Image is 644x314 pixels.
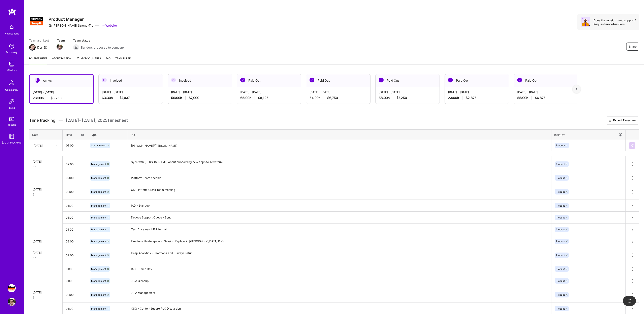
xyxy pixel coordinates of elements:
th: Task [127,129,551,140]
i: icon Mail [44,46,47,49]
a: FAQ [106,56,110,64]
img: Submit [631,144,634,147]
span: Management [91,144,106,147]
a: My Documents [76,56,101,64]
span: Management [91,204,106,207]
a: Team Member Avatar [57,43,62,50]
span: Product [556,190,565,193]
span: $7,937 [120,96,130,100]
div: Invoiced [168,74,232,87]
span: Product [556,228,565,231]
a: Website [101,23,117,28]
span: Management [91,293,106,296]
i: icon Chevron [56,145,58,147]
img: Invoiced [102,78,107,82]
span: Product [556,163,565,166]
div: Missions [7,68,17,72]
div: [DATE] - [DATE] [33,90,90,94]
span: $3,250 [51,96,62,100]
span: Time tracking [29,118,55,123]
div: [DATE] [33,239,59,243]
textarea: Fine tune Heatmaps and Session Replays in [GEOGRAPHIC_DATA] PoC [128,236,551,247]
input: HH:MM [63,236,87,247]
div: [DATE] - [DATE] [448,90,506,94]
img: Invoiced [171,78,176,82]
div: 54:00 h [310,96,367,100]
span: Share [629,45,637,49]
span: Product [556,204,565,207]
div: 5h [33,192,59,197]
div: Paid Out [445,74,509,87]
img: bell [8,23,16,31]
img: Team Architect [29,44,36,51]
span: Management [91,240,106,243]
span: Management [91,176,106,179]
input: HH:MM [63,212,87,223]
div: [DATE] [33,290,59,294]
button: Export Timesheet [606,116,639,125]
span: Team Pulse [115,57,131,60]
img: tokens [9,117,14,121]
div: [DATE] [33,251,59,255]
span: Management [91,267,106,270]
span: $8,125 [258,96,268,100]
textarea: IAD - Standup [128,200,551,211]
textarea: Heap Analytics - Heatmaps and Surveys setup [128,248,551,263]
input: HH:MM [63,200,87,211]
span: $2,875 [466,96,477,100]
div: Invoiced [99,74,163,87]
input: HH:MM [63,264,87,274]
span: Product [556,254,565,257]
div: [DATE] - [DATE] [379,90,436,94]
div: 65:00 h [240,96,298,100]
img: teamwork [8,60,16,68]
div: 4h [33,256,59,260]
img: loading [627,298,632,304]
img: logo [8,8,16,15]
button: Share [626,43,639,51]
img: Paid Out [517,78,522,82]
div: Tokens [8,123,16,127]
div: 26:00 h [33,96,90,100]
div: [PERSON_NAME] Strong-Tie [49,23,93,28]
img: Active [35,78,40,83]
span: Management [91,307,106,310]
div: Time [65,133,84,137]
a: User Avatar [7,298,17,306]
div: Active [30,75,93,87]
span: $6,750 [327,96,338,100]
img: Community [7,78,17,88]
textarea: Test Drive new MBR format [128,224,551,235]
span: Team [57,38,65,43]
span: Management [91,163,106,166]
textarea: CM/Platform Cross Team meeting [128,184,551,200]
div: Notifications [5,31,19,36]
a: Simpson Strong-Tie: Product Manager [7,284,17,292]
i: icon Download [608,119,612,123]
div: [DATE] [34,143,43,148]
span: Management [91,228,106,231]
textarea: JIRA Cleanup [128,276,551,287]
div: [DATE] [33,159,59,164]
span: Team architect [29,38,49,43]
textarea: Devops Support Queue - Sync [128,212,551,223]
input: HH:MM [63,276,87,286]
div: 23:00 h [448,96,506,100]
img: right [576,88,577,90]
a: My timesheet [29,56,47,64]
input: HH:MM [63,303,87,314]
span: Team status [73,38,125,43]
span: Product [556,176,565,179]
span: Product [556,307,565,310]
textarea: Platform Team checkin [128,173,551,184]
div: [DATE] [33,187,59,191]
div: 63:30 h [102,96,159,100]
img: User Avatar [8,298,16,306]
span: Product [556,293,565,296]
input: HH:MM [63,224,87,235]
div: [DATE] - [DATE] [102,90,159,94]
a: Team Pulse [115,56,131,64]
span: Product [556,216,565,219]
th: Date [29,129,63,140]
span: Management [91,190,106,193]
